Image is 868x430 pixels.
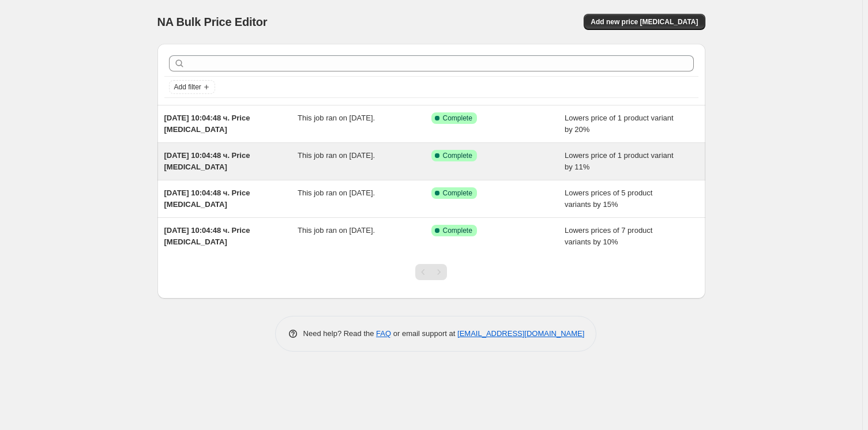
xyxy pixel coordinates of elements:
nav: Pagination [415,264,447,280]
span: Lowers prices of 5 product variants by 15% [565,188,652,209]
span: Add filter [174,82,201,92]
span: This job ran on [DATE]. [298,226,375,235]
button: Add new price [MEDICAL_DATA] [584,14,705,30]
span: Lowers price of 1 product variant by 20% [565,114,674,134]
span: [DATE] 10:04:48 ч. Price [MEDICAL_DATA] [164,226,250,246]
span: Complete [443,188,472,198]
span: Lowers price of 1 product variant by 11% [565,151,674,171]
span: NA Bulk Price Editor [157,16,268,28]
span: [DATE] 10:04:48 ч. Price [MEDICAL_DATA] [164,151,250,171]
span: [DATE] 10:04:48 ч. Price [MEDICAL_DATA] [164,188,250,209]
span: Lowers prices of 7 product variants by 10% [565,226,652,246]
span: This job ran on [DATE]. [298,188,375,197]
span: This job ran on [DATE]. [298,151,375,160]
span: Complete [443,226,472,235]
span: Need help? Read the [303,329,377,338]
span: Add new price [MEDICAL_DATA] [591,17,698,27]
span: [DATE] 10:04:48 ч. Price [MEDICAL_DATA] [164,114,250,134]
span: Complete [443,151,472,160]
a: [EMAIL_ADDRESS][DOMAIN_NAME] [457,329,584,338]
span: This job ran on [DATE]. [298,114,375,122]
span: Complete [443,114,472,123]
a: FAQ [376,329,391,338]
button: Add filter [169,80,215,94]
span: or email support at [391,329,457,338]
